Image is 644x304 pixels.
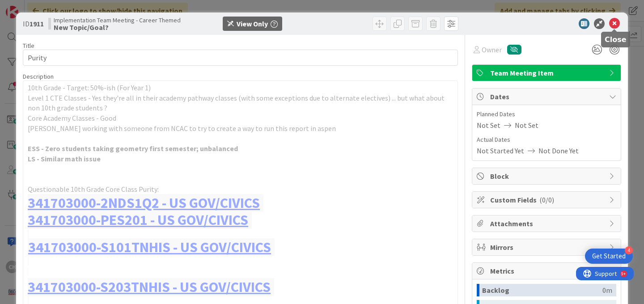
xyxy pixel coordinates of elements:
[515,120,538,131] span: Not Set
[28,113,453,123] p: Core Academy Classes - Good
[490,194,605,205] span: Custom Fields
[477,120,500,131] span: Not Set
[28,154,101,163] strong: LS - Similar math issue
[539,195,554,204] span: ( 0/0 )
[490,171,605,182] span: Block
[28,184,453,194] p: Questionable 10th Grade Core Class Purity:
[585,249,633,264] div: Open Get Started checklist, remaining modules: 4
[477,145,524,156] span: Not Started Yet
[477,110,616,119] span: Planned Dates
[490,218,605,229] span: Attachments
[19,1,41,12] span: Support
[477,135,616,144] span: Actual Dates
[28,194,260,212] a: 341703000-2NDS1Q2 - US GOV/CIVICS
[28,83,453,93] p: 10th Grade - Target: 50%-ish (For Year 1)
[605,35,627,44] h5: Close
[28,238,271,256] a: 341703000-S101TNHIS - US GOV/CIVICS
[490,91,605,102] span: Dates
[28,278,271,296] a: 341703000-S203TNHIS - US GOV/CIVICS
[490,266,605,276] span: Metrics
[602,284,612,296] div: 0m
[237,18,268,29] div: View Only
[28,93,453,113] p: Level 1 CTE Classes - Yes they're all in their academy pathway classes (with some exceptions due ...
[23,50,458,66] input: type card name here...
[28,211,248,229] a: 341703000-PES201 - US GOV/CIVICS
[482,44,502,55] span: Owner
[23,18,44,29] span: ID
[54,17,181,24] span: Implementation Team Meeting - Career Themed
[30,19,44,28] b: 1911
[28,123,453,134] p: [PERSON_NAME] working with someone from NCAC to try to create a way to run this report in aspen
[592,252,626,261] div: Get Started
[625,246,633,254] div: 4
[490,68,605,78] span: Team Meeting Item
[482,284,602,296] div: Backlog
[538,145,579,156] span: Not Done Yet
[45,4,50,11] div: 9+
[28,144,238,153] strong: ESS - Zero students taking geometry first semester; unbalanced
[23,72,54,80] span: Description
[23,42,34,50] label: Title
[54,24,181,31] b: New Topic/Goal?
[490,242,605,253] span: Mirrors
